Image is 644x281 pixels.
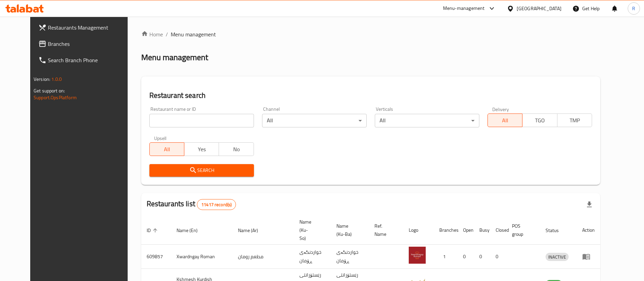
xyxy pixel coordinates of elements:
[149,90,592,101] h2: Restaurant search
[219,142,254,156] button: No
[581,196,597,213] div: Export file
[197,199,236,210] div: Total records count
[233,245,294,269] td: مطعم رومان
[48,40,132,48] span: Branches
[147,199,236,210] h2: Restaurants list
[546,226,568,234] span: Status
[458,245,474,269] td: 0
[490,245,507,269] td: 0
[155,166,249,175] span: Search
[154,136,167,140] label: Upsell
[582,252,595,261] div: Menu
[33,36,138,52] a: Branches
[48,56,132,64] span: Search Branch Phone
[48,23,132,32] span: Restaurants Management
[51,75,62,84] span: 1.0.0
[374,222,395,238] span: Ref. Name
[33,52,138,68] a: Search Branch Phone
[557,113,592,127] button: TMP
[171,30,216,38] span: Menu management
[546,253,569,261] div: INACTIVE
[141,52,208,63] h2: Menu management
[34,93,77,102] a: Support.OpsPlatform
[222,144,251,154] span: No
[560,116,589,125] span: TMP
[187,144,216,154] span: Yes
[336,222,361,238] span: Name (Ku-Ba)
[487,113,522,127] button: All
[458,216,474,245] th: Open
[149,142,184,156] button: All
[149,164,254,177] button: Search
[262,114,367,127] div: All
[491,116,520,125] span: All
[525,116,554,125] span: TGO
[474,245,490,269] td: 0
[331,245,369,269] td: خواردنگەی ڕۆمان
[238,226,267,234] span: Name (Ar)
[294,245,331,269] td: خواردنگەی ڕۆمان
[434,245,458,269] td: 1
[166,30,168,38] li: /
[33,19,138,36] a: Restaurants Management
[34,86,65,95] span: Get support on:
[490,216,507,245] th: Closed
[147,226,160,234] span: ID
[149,114,254,127] input: Search for restaurant name or ID..
[577,216,600,245] th: Action
[492,107,509,111] label: Delivery
[141,30,600,38] nav: breadcrumb
[474,216,490,245] th: Busy
[443,4,485,13] div: Menu-management
[299,218,323,242] span: Name (Ku-So)
[375,114,479,127] div: All
[434,216,458,245] th: Branches
[546,253,569,261] span: INACTIVE
[403,216,434,245] th: Logo
[409,247,426,264] img: Xwardngay Roman
[197,201,236,208] span: 11417 record(s)
[517,5,562,12] div: [GEOGRAPHIC_DATA]
[512,222,532,238] span: POS group
[34,75,50,84] span: Version:
[152,144,182,154] span: All
[522,113,557,127] button: TGO
[141,30,163,38] a: Home
[171,245,233,269] td: Xwardngay Roman
[184,142,219,156] button: Yes
[177,226,206,234] span: Name (En)
[632,5,635,12] span: R
[141,245,171,269] td: 609857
